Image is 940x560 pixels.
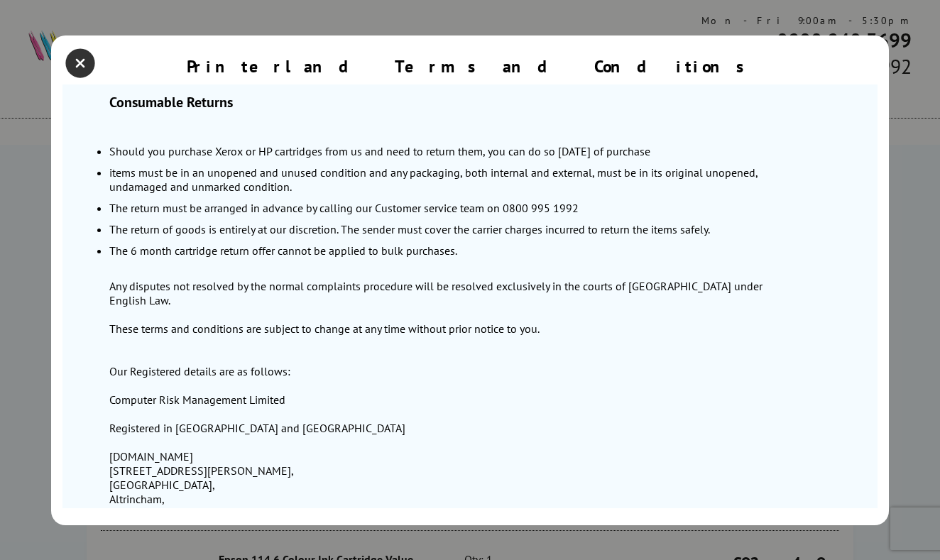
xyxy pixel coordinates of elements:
div: Printerland Terms and Conditions [187,55,753,77]
li: items must be in an unopened and unused condition and any packaging, both internal and external, ... [109,165,794,194]
li: The 6 month cartridge return offer cannot be applied to bulk purchases. [109,243,794,258]
li: The return of goods is entirely at our discretion. The sender must cover the carrier charges incu... [109,222,794,236]
button: close modal [70,53,91,74]
li: Should you purchase Xerox or HP cartridges from us and need to return them, you can do so [DATE] ... [109,144,794,158]
h4: Consumable Returns [109,93,794,111]
li: The return must be arranged in advance by calling our Customer service team on 0800 995 1992 [109,201,794,215]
